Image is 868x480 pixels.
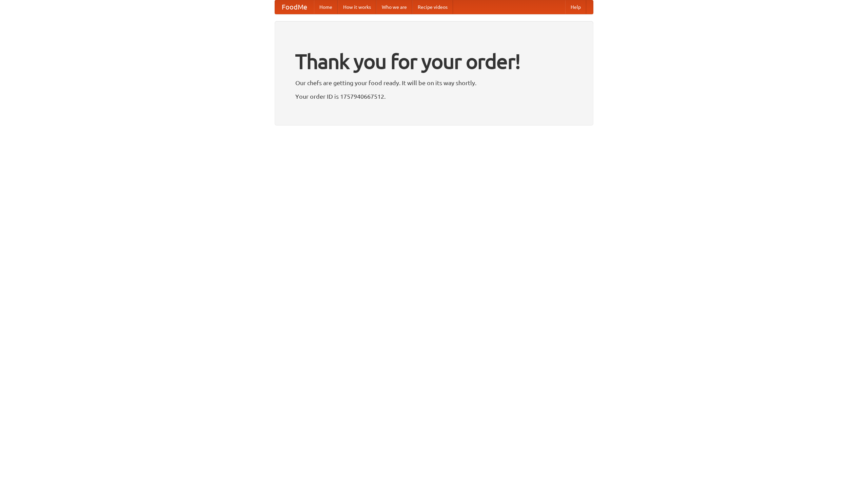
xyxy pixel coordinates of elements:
a: FoodMe [275,0,314,14]
a: Help [565,0,586,14]
a: How it works [338,0,376,14]
a: Who we are [376,0,412,14]
p: Our chefs are getting your food ready. It will be on its way shortly. [295,78,573,88]
h1: Thank you for your order! [295,45,573,78]
p: Your order ID is 1757940667512. [295,91,573,101]
a: Home [314,0,338,14]
a: Recipe videos [412,0,453,14]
